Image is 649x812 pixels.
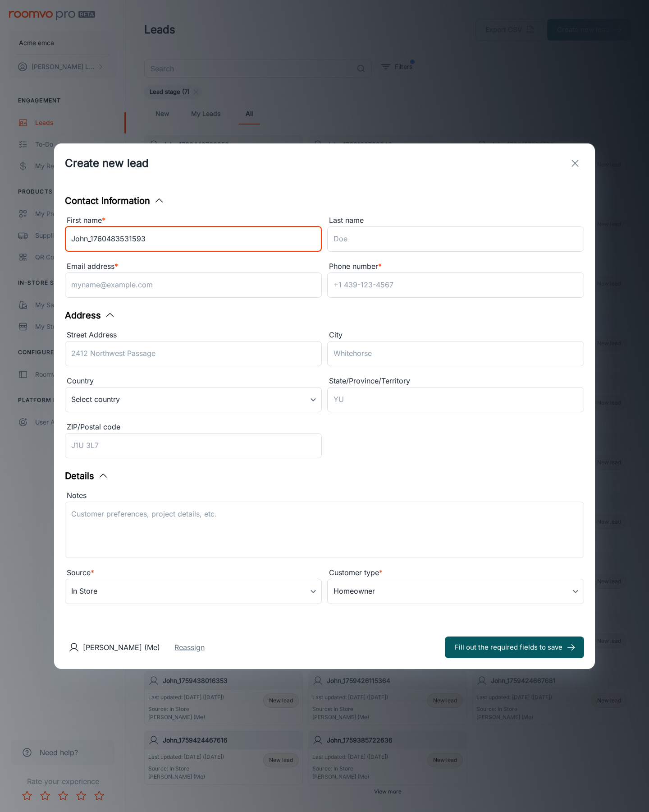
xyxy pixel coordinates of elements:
input: Whitehorse [327,341,584,366]
div: Email address [65,261,322,272]
input: J1U 3L7 [65,433,322,458]
div: In Store [65,579,322,604]
button: Address [65,309,115,322]
input: +1 439-123-4567 [327,272,584,298]
input: John [65,226,322,252]
input: YU [327,387,584,412]
div: Source [65,567,322,579]
button: exit [566,154,584,172]
div: City [327,329,584,341]
div: Notes [65,490,584,502]
h1: Create new lead [65,155,149,171]
input: 2412 Northwest Passage [65,341,322,366]
div: State/Province/Territory [327,375,584,387]
div: Last name [327,215,584,226]
button: Fill out the required fields to save [445,637,584,658]
div: Homeowner [327,579,584,604]
div: Street Address [65,329,322,341]
button: Contact Information [65,194,165,208]
input: Doe [327,226,584,252]
input: myname@example.com [65,272,322,298]
button: Details [65,469,109,483]
p: [PERSON_NAME] (Me) [83,642,160,653]
div: Country [65,375,322,387]
button: Reassign [174,642,205,653]
div: Phone number [327,261,584,272]
div: ZIP/Postal code [65,421,322,433]
div: First name [65,215,322,226]
div: Select country [65,387,322,412]
div: Customer type [327,567,584,579]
